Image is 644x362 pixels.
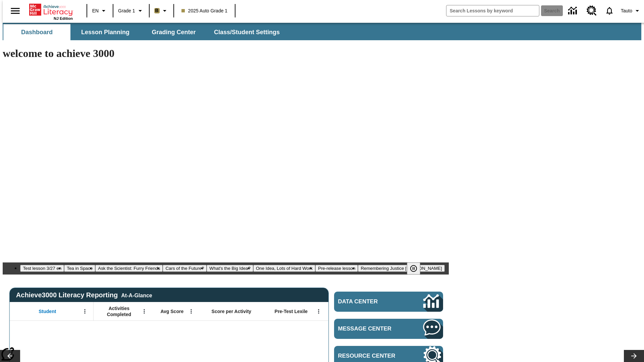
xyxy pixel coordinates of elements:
[3,24,70,40] button: Dashboard
[564,2,583,20] a: Data Center
[338,298,401,305] span: Data Center
[315,265,358,272] button: Slide 7 Pre-release lesson
[118,7,135,14] span: Grade 1
[16,291,152,299] span: Achieve3000 Literacy Reporting
[334,292,443,312] a: Data Center
[160,308,183,314] span: Avg Score
[29,3,73,16] a: Home
[209,24,285,40] button: Class/Student Settings
[121,291,152,299] div: At-A-Glance
[80,306,90,316] button: Open Menu
[3,23,641,40] div: SubNavbar
[54,16,73,20] span: NJ Edition
[5,1,25,21] button: Open side menu
[64,265,95,272] button: Slide 2 Tea in Space
[601,2,618,19] a: Notifications
[214,28,280,36] span: Class/Student Settings
[621,7,632,14] span: Tauto
[624,350,644,362] button: Lesson carousel, Next
[152,28,196,36] span: Grading Center
[338,325,403,332] span: Message Center
[212,308,252,314] span: Score per Activity
[163,265,207,272] button: Slide 4 Cars of the Future?
[72,24,139,40] button: Lesson Planning
[140,24,207,40] button: Grading Center
[407,262,420,275] button: Pause
[115,5,147,17] button: Grade: Grade 1, Select a grade
[39,308,56,314] span: Student
[358,265,444,272] button: Slide 8 Remembering Justice O'Connor
[81,28,129,36] span: Lesson Planning
[407,262,427,275] div: Pause
[618,5,644,17] button: Profile/Settings
[207,265,253,272] button: Slide 5 What's the Big Idea?
[97,305,141,317] span: Activities Completed
[21,28,53,36] span: Dashboard
[155,6,159,15] span: B
[446,5,539,16] input: search field
[89,5,111,17] button: Language: EN, Select a language
[186,306,196,316] button: Open Menu
[275,308,308,314] span: Pre-Test Lexile
[253,265,315,272] button: Slide 6 One Idea, Lots of Hard Work
[92,7,99,14] span: EN
[95,265,163,272] button: Slide 3 Ask the Scientist: Furry Friends
[152,5,171,17] button: Boost Class color is light brown. Change class color
[181,7,228,14] span: 2025 Auto Grade 1
[3,24,286,40] div: SubNavbar
[29,2,73,20] div: Home
[338,353,403,359] span: Resource Center
[314,306,324,316] button: Open Menu
[20,265,64,272] button: Slide 1 Test lesson 3/27 en
[583,2,601,20] a: Resource Center, Will open in new tab
[3,47,449,60] h1: welcome to achieve 3000
[334,319,443,339] a: Message Center
[139,306,149,316] button: Open Menu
